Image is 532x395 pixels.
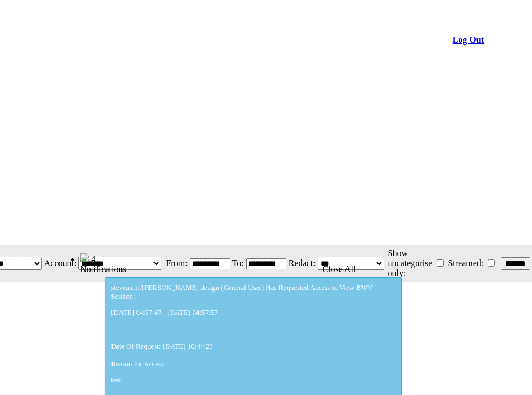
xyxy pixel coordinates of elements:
span: 4 [91,254,95,264]
span: Show uncategorise only: [388,248,433,278]
div: Notifications [80,264,407,274]
a: Log Out [453,35,484,44]
span: Streamed: [448,258,483,268]
img: bell25.png [80,253,89,262]
p: test [111,376,396,384]
p: [DATE] 04:57:47 - [DATE] 04:57:57 [111,308,396,317]
a: Close All [322,264,355,274]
